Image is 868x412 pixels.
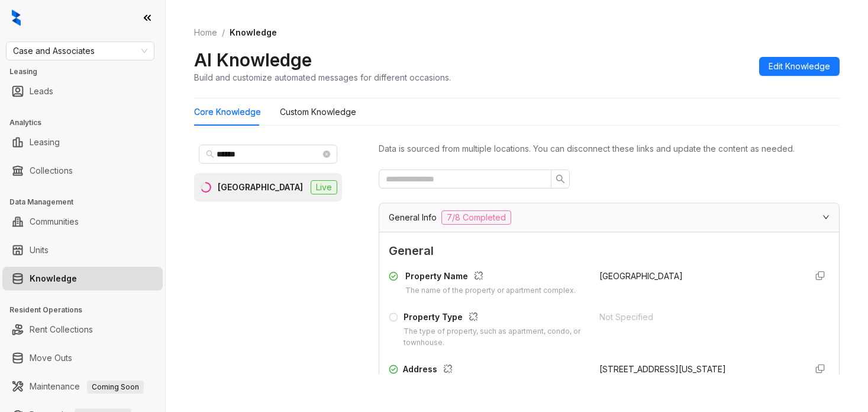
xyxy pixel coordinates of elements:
h3: Data Management [9,197,165,207]
span: expanded [822,213,830,221]
div: Custom Knowledge [280,106,356,119]
a: Communities [30,210,79,234]
div: Property Name [405,270,576,285]
div: [GEOGRAPHIC_DATA] [218,181,303,194]
div: Property Type [404,311,586,326]
span: Live [311,180,337,194]
span: Coming Soon [87,381,144,394]
li: Leads [2,79,163,103]
span: search [556,174,565,184]
li: / [222,26,225,39]
li: Knowledge [2,267,163,290]
li: Collections [2,159,163,183]
a: Collections [30,159,73,183]
span: close-circle [323,151,330,158]
button: Edit Knowledge [759,57,840,76]
div: Address [403,363,585,378]
span: search [206,150,214,158]
span: General Info [389,211,437,224]
div: Build and customize automated messages for different occasions. [194,71,451,84]
div: Core Knowledge [194,106,261,119]
span: Edit Knowledge [769,60,830,73]
li: Move Outs [2,346,163,370]
li: Units [2,238,163,262]
div: The type of property, such as apartment, condo, or townhouse. [404,326,586,349]
span: 7/8 Completed [441,210,511,225]
li: Communities [2,210,163,234]
h2: AI Knowledge [194,49,312,71]
span: [GEOGRAPHIC_DATA] [599,271,683,281]
div: General Info7/8 Completed [379,203,839,232]
div: [STREET_ADDRESS][US_STATE] [599,363,796,376]
span: General [389,242,830,260]
li: Rent Collections [2,318,163,341]
a: Rent Collections [30,318,93,341]
span: Case and Associates [13,42,147,60]
a: Move Outs [30,346,72,370]
img: logo [12,9,21,26]
a: Home [192,26,220,39]
h3: Leasing [9,66,165,77]
div: The name of the property or apartment complex. [405,285,576,296]
div: Data is sourced from multiple locations. You can disconnect these links and update the content as... [379,142,840,155]
div: Not Specified [599,311,796,324]
li: Leasing [2,130,163,154]
h3: Analytics [9,117,165,128]
li: Maintenance [2,375,163,398]
a: Knowledge [30,267,77,290]
a: Units [30,238,49,262]
a: Leads [30,79,53,103]
span: Knowledge [230,27,277,37]
h3: Resident Operations [9,305,165,315]
a: Leasing [30,130,60,154]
